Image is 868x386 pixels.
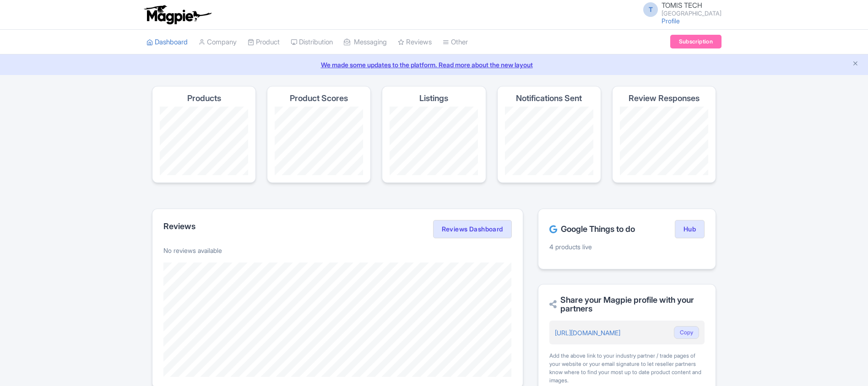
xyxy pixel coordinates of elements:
[555,329,620,337] a: [URL][DOMAIN_NAME]
[662,11,722,16] small: [GEOGRAPHIC_DATA]
[344,30,387,55] a: Messaging
[643,2,658,17] span: T
[5,60,863,70] a: We made some updates to the platform. Read more about the new layout
[248,30,280,55] a: Product
[433,220,512,238] a: Reviews Dashboard
[199,30,237,55] a: Company
[419,94,448,103] h4: Listings
[291,30,333,55] a: Distribution
[163,246,512,255] p: No reviews available
[670,35,722,48] a: Subscription
[187,94,221,103] h4: Products
[852,59,859,70] button: Close announcement
[638,2,722,16] a: T TOMIS TECH [GEOGRAPHIC_DATA]
[674,326,699,339] button: Copy
[443,30,468,55] a: Other
[516,94,582,103] h4: Notifications Sent
[142,5,213,25] img: logo-ab69f6fb50320c5b225c76a69d11143b.png
[549,352,705,385] div: Add the above link to your industry partner / trade pages of your website or your email signature...
[163,222,195,231] h2: Reviews
[662,17,680,25] a: Profile
[675,220,705,238] a: Hub
[146,30,188,55] a: Dashboard
[549,242,705,252] p: 4 products live
[629,94,700,103] h4: Review Responses
[662,1,702,10] span: TOMIS TECH
[549,225,635,234] h2: Google Things to do
[549,295,705,314] h2: Share your Magpie profile with your partners
[398,30,432,55] a: Reviews
[290,94,348,103] h4: Product Scores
